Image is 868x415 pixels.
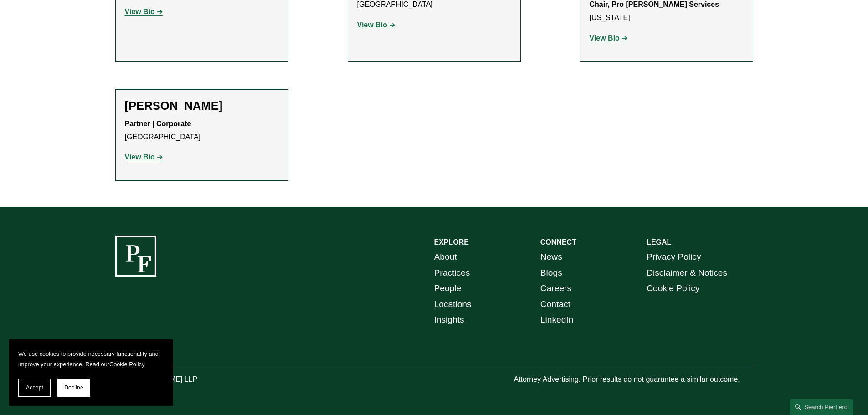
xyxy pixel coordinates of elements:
[125,153,163,161] a: View Bio
[647,249,701,265] a: Privacy Policy
[434,281,462,297] a: People
[434,238,469,246] strong: EXPLORE
[64,384,83,391] span: Decline
[647,238,671,246] strong: LEGAL
[790,399,853,415] a: Search this site
[9,339,173,406] section: Cookie banner
[540,312,574,328] a: LinkedIn
[540,265,562,281] a: Blogs
[26,384,43,391] span: Accept
[125,118,279,144] p: [GEOGRAPHIC_DATA]
[514,373,753,386] p: Attorney Advertising. Prior results do not guarantee a similar outcome.
[434,312,464,328] a: Insights
[434,265,470,281] a: Practices
[540,249,562,265] a: News
[125,99,279,113] h2: [PERSON_NAME]
[434,249,457,265] a: About
[647,281,699,297] a: Cookie Policy
[115,373,248,386] p: © [PERSON_NAME] LLP
[647,265,727,281] a: Disclaimer & Notices
[57,379,90,397] button: Decline
[540,238,576,246] strong: CONNECT
[540,281,571,297] a: Careers
[434,297,472,313] a: Locations
[540,297,570,313] a: Contact
[125,8,155,15] strong: View Bio
[18,348,164,369] p: We use cookies to provide necessary functionality and improve your experience. Read our .
[357,21,387,29] strong: View Bio
[18,379,51,397] button: Accept
[125,120,191,128] strong: Partner | Corporate
[357,21,395,29] a: View Bio
[590,34,620,42] strong: View Bio
[125,153,155,161] strong: View Bio
[590,34,628,42] a: View Bio
[109,361,144,368] a: Cookie Policy
[125,8,163,15] a: View Bio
